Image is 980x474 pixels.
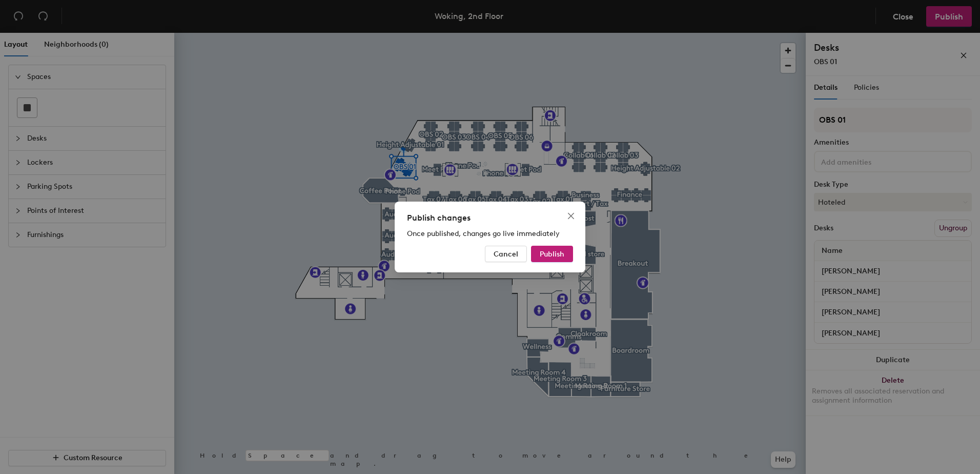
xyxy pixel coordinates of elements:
[531,246,573,262] button: Publish
[567,212,575,220] span: close
[485,246,527,262] button: Cancel
[563,208,579,224] button: Close
[407,229,560,238] span: Once published, changes go live immediately
[494,250,518,259] span: Cancel
[540,250,564,259] span: Publish
[407,212,573,224] div: Publish changes
[563,212,579,220] span: Close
